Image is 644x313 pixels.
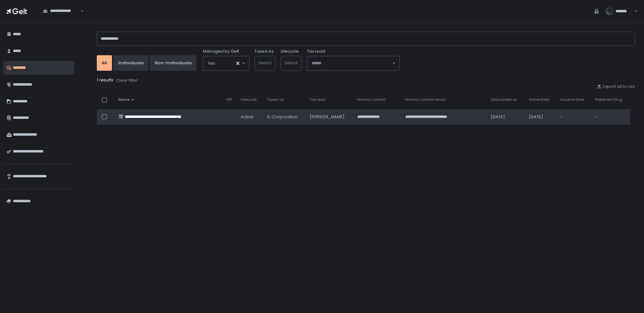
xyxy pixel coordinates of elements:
button: Clear Selected [236,62,239,65]
input: Search for option [215,60,236,67]
button: Non-Individuals [150,55,196,71]
div: Search for option [203,56,249,70]
button: All [97,55,112,71]
span: Preferred Filing [595,97,622,102]
div: [PERSON_NAME] [310,114,349,120]
div: - [595,114,626,120]
button: Export all to csv [597,84,635,89]
span: Select [258,60,272,66]
input: Search for option [43,14,80,20]
span: Yes [208,60,215,67]
span: Name [118,97,129,102]
label: Lifecycle [281,48,299,54]
span: Tax Lead [307,48,325,54]
span: active [241,114,254,120]
div: Search for option [307,56,399,70]
label: Taxed As [255,48,274,54]
div: All [102,60,107,66]
div: Non-Individuals [155,60,192,66]
div: 1 results [97,77,635,84]
div: [DATE] [491,114,521,120]
span: Inactive Date [560,97,584,102]
div: - [560,114,588,120]
button: Clear filter [116,77,138,84]
span: Managed by Gelt [203,48,239,54]
input: Search for option [312,60,392,67]
span: VIP [226,97,232,102]
span: Onboarded on [491,97,517,102]
div: Clear filter [116,78,138,83]
span: Tax lead [310,97,325,102]
div: Search for option [39,5,84,18]
span: Primary contact email [405,97,445,102]
span: Taxed as [267,97,284,102]
span: Primary contact [357,97,386,102]
span: Select [285,60,298,66]
div: [DATE] [529,114,552,120]
div: Individuals [118,60,144,66]
button: Individuals [113,55,148,71]
span: Active Date [529,97,549,102]
span: Lifecycle [241,97,257,102]
div: S-Corporation [267,114,302,120]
